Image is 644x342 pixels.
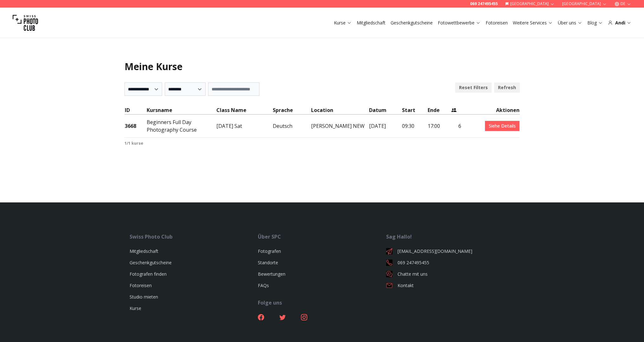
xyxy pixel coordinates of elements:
[130,233,258,240] div: Swiss Photo Club
[357,20,386,26] a: Mitgliedschaft
[555,18,585,27] button: Über uns
[386,282,514,289] a: Kontakt
[427,115,451,138] td: 17:00
[369,106,402,115] th: Datum
[386,260,514,266] a: 069 247495455
[146,106,216,115] th: Kursname
[438,20,481,26] a: Fotowettbewerbe
[124,61,520,72] h1: Meine Kurse
[585,18,605,27] button: Blog
[258,233,386,240] div: Über SPC
[354,18,388,27] button: Mitgliedschaft
[462,106,520,115] th: Aktionen
[146,115,216,138] td: Beginners Full Day Photography Course
[258,260,278,266] a: Standorte
[216,115,272,138] td: [DATE] Sat
[494,82,520,93] button: Refresh
[402,115,427,138] td: 09:30
[130,260,172,266] a: Geschenkgutscheine
[130,248,158,254] a: Mitgliedschaft
[272,115,311,138] td: Deutsch
[13,10,38,36] img: Swiss photo club
[124,106,147,115] th: ID
[130,294,158,300] a: Studio mieten
[402,106,427,115] th: Start
[386,248,514,254] a: [EMAIL_ADDRESS][DOMAIN_NAME]
[587,20,603,26] a: Blog
[485,121,520,131] a: Siehe Details
[486,20,508,26] a: Fotoreisen
[311,115,369,138] td: [PERSON_NAME] NEW
[124,115,147,138] td: 3668
[272,106,311,115] th: Sprache
[470,1,498,6] a: 069 247495455
[386,271,514,277] a: Chatte mit uns
[608,20,631,26] div: Andi
[331,18,354,27] button: Kurse
[391,20,433,26] a: Geschenkgutscheine
[258,299,386,306] div: Folge uns
[216,106,272,115] th: Class Name
[130,271,167,277] a: Fotografen finden
[427,106,451,115] th: Ende
[130,282,152,288] a: Fotoreisen
[483,18,510,27] button: Fotoreisen
[435,18,483,27] button: Fotowettbewerbe
[451,115,462,138] td: 6
[558,20,582,26] a: Über uns
[388,18,435,27] button: Geschenkgutscheine
[258,248,281,254] a: Fotografen
[455,82,492,93] button: Reset Filters
[124,140,143,146] b: 1 / 1 kurse
[459,84,488,91] b: Reset Filters
[369,115,402,138] td: [DATE]
[510,18,555,27] button: Weitere Services
[513,20,553,26] a: Weitere Services
[130,305,141,311] a: Kurse
[311,106,369,115] th: Location
[258,271,285,277] a: Bewertungen
[258,282,269,288] a: FAQs
[334,20,352,26] a: Kurse
[386,233,514,240] div: Sag Hallo!
[498,84,516,91] b: Refresh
